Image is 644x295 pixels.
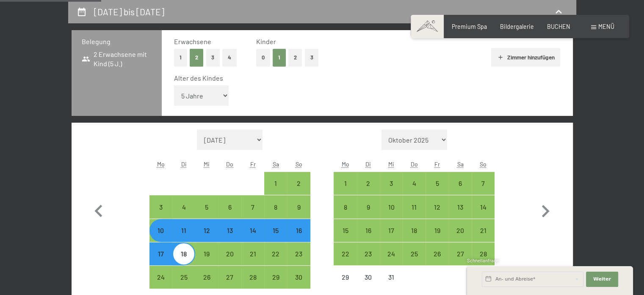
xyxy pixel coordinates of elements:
[449,219,472,242] div: Sat Dec 20 2025
[150,274,171,295] div: 24
[218,219,241,242] div: Thu Nov 13 2025
[449,195,472,218] div: Anreise möglich
[218,266,241,289] div: Anreise möglich
[172,266,195,289] div: Tue Nov 25 2025
[334,266,357,289] div: Anreise nicht möglich
[472,195,495,218] div: Sun Dec 14 2025
[241,219,264,242] div: Fri Nov 14 2025
[426,172,448,195] div: Fri Dec 05 2025
[264,172,287,195] div: Sat Nov 01 2025
[380,195,403,218] div: Anreise möglich
[334,266,357,289] div: Mon Dec 29 2025
[334,204,356,225] div: 8
[334,250,356,272] div: 22
[473,250,494,272] div: 28
[450,180,471,201] div: 6
[449,172,472,195] div: Anreise möglich
[491,48,560,67] button: Zimmer hinzufügen
[380,195,403,218] div: Wed Dec 10 2025
[358,204,379,225] div: 9
[426,180,448,201] div: 5
[334,172,357,195] div: Mon Dec 01 2025
[241,195,264,218] div: Anreise möglich
[380,242,403,265] div: Wed Dec 24 2025
[94,6,164,17] h2: [DATE] bis [DATE]
[288,180,309,201] div: 2
[264,219,287,242] div: Anreise möglich
[403,172,426,195] div: Anreise möglich
[195,242,218,265] div: Anreise möglich
[149,219,172,242] div: Anreise möglich
[334,180,356,201] div: 1
[196,274,217,295] div: 26
[174,73,554,83] div: Alter des Kindes
[157,160,165,168] abbr: Montag
[480,160,486,168] abbr: Sonntag
[149,219,172,242] div: Mon Nov 10 2025
[264,195,287,218] div: Sat Nov 08 2025
[219,227,240,248] div: 13
[174,37,211,45] span: Erwachsene
[380,266,403,289] div: Wed Dec 31 2025
[449,219,472,242] div: Anreise möglich
[450,250,471,272] div: 27
[472,219,495,242] div: Sun Dec 21 2025
[426,172,448,195] div: Anreise möglich
[264,195,287,218] div: Anreise möglich
[242,274,263,295] div: 28
[172,219,195,242] div: Anreise möglich
[288,49,302,66] button: 2
[357,266,380,289] div: Anreise nicht möglich
[150,204,171,225] div: 3
[381,227,402,248] div: 17
[265,227,286,248] div: 15
[403,219,426,242] div: Anreise möglich
[426,204,448,225] div: 12
[195,219,218,242] div: Anreise möglich
[86,129,111,289] button: Vorheriger Monat
[149,242,172,265] div: Anreise möglich
[287,266,310,289] div: Anreise möglich
[181,160,187,168] abbr: Dienstag
[404,250,425,272] div: 25
[195,195,218,218] div: Anreise möglich
[472,219,495,242] div: Anreise möglich
[357,219,380,242] div: Tue Dec 16 2025
[195,266,218,289] div: Wed Nov 26 2025
[206,49,220,66] button: 3
[288,227,309,248] div: 16
[287,219,310,242] div: Anreise möglich
[381,180,402,201] div: 3
[357,242,380,265] div: Tue Dec 23 2025
[380,219,403,242] div: Wed Dec 17 2025
[287,242,310,265] div: Anreise möglich
[434,160,440,168] abbr: Freitag
[226,160,233,168] abbr: Donnerstag
[426,195,448,218] div: Fri Dec 12 2025
[264,242,287,265] div: Sat Nov 22 2025
[380,172,403,195] div: Anreise möglich
[196,250,217,272] div: 19
[404,204,425,225] div: 11
[334,242,357,265] div: Anreise möglich
[358,250,379,272] div: 23
[149,266,172,289] div: Anreise möglich
[380,172,403,195] div: Wed Dec 03 2025
[149,195,172,218] div: Mon Nov 03 2025
[334,219,357,242] div: Mon Dec 15 2025
[218,266,241,289] div: Thu Nov 27 2025
[404,227,425,248] div: 18
[426,227,448,248] div: 19
[241,266,264,289] div: Anreise möglich
[533,129,558,289] button: Nächster Monat
[334,172,357,195] div: Anreise möglich
[287,195,310,218] div: Sun Nov 09 2025
[256,49,270,66] button: 0
[467,258,499,263] span: Schnellanfrage
[265,250,286,272] div: 22
[403,242,426,265] div: Anreise möglich
[195,195,218,218] div: Wed Nov 05 2025
[172,242,195,265] div: Tue Nov 18 2025
[172,219,195,242] div: Tue Nov 11 2025
[190,49,204,66] button: 2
